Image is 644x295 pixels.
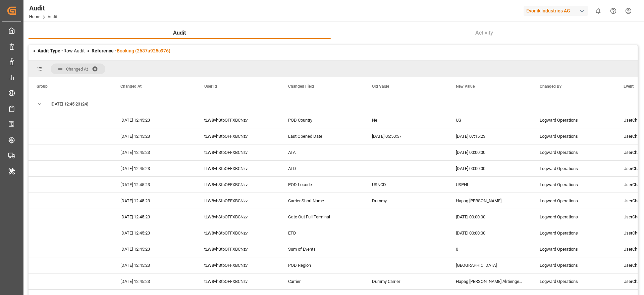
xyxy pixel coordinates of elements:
[196,128,280,144] div: tLW8vhStbOFFXBCNzv
[540,84,561,89] span: Changed By
[532,193,615,209] div: Logward Operations
[204,84,217,89] span: User Id
[606,3,621,18] button: Help Center
[448,241,532,257] div: 0
[112,241,196,257] div: [DATE] 12:45:23
[66,67,88,72] span: Changed At
[532,112,615,128] div: Logward Operations
[280,128,364,144] div: Last Opened Date
[532,128,615,144] div: Logward Operations
[364,193,448,209] div: Dummy
[29,3,57,13] div: Audit
[280,161,364,176] div: ATD
[170,29,189,37] span: Audit
[280,177,364,193] div: POD Locode
[448,112,532,128] div: US
[196,112,280,128] div: tLW8vhStbOFFXBCNzv
[38,47,85,54] div: Row Audit
[372,84,389,89] span: Old Value
[196,225,280,241] div: tLW8vhStbOFFXBCNzv
[448,177,532,193] div: USPHL
[112,128,196,144] div: [DATE] 12:45:23
[196,161,280,176] div: tLW8vhStbOFFXBCNzv
[448,209,532,225] div: [DATE] 00:00:00
[364,128,448,144] div: [DATE] 05:50:57
[364,112,448,128] div: Ne
[280,112,364,128] div: POD Country
[196,177,280,193] div: tLW8vhStbOFFXBCNzv
[280,225,364,241] div: ETD
[473,29,496,37] span: Activity
[524,4,591,17] button: Evonik Industries AG
[196,273,280,289] div: tLW8vhStbOFFXBCNzv
[112,161,196,176] div: [DATE] 12:45:23
[81,96,89,112] span: (24)
[112,257,196,273] div: [DATE] 12:45:23
[280,209,364,225] div: Gate Out Full Terminal
[448,128,532,144] div: [DATE] 07:15:23
[196,209,280,225] div: tLW8vhStbOFFXBCNzv
[196,241,280,257] div: tLW8vhStbOFFXBCNzv
[92,48,170,53] span: Reference -
[456,84,475,89] span: New Value
[112,177,196,193] div: [DATE] 12:45:23
[51,96,80,112] span: [DATE] 12:45:23
[448,144,532,160] div: [DATE] 00:00:00
[532,161,615,176] div: Logward Operations
[532,177,615,193] div: Logward Operations
[591,3,606,18] button: show 0 new notifications
[280,241,364,257] div: Sum of Events
[112,193,196,209] div: [DATE] 12:45:23
[196,193,280,209] div: tLW8vhStbOFFXBCNzv
[112,144,196,160] div: [DATE] 12:45:23
[532,209,615,225] div: Logward Operations
[196,257,280,273] div: tLW8vhStbOFFXBCNzv
[29,27,331,39] button: Audit
[448,257,532,273] div: [GEOGRAPHIC_DATA]
[532,257,615,273] div: Logward Operations
[524,6,588,16] div: Evonik Industries AG
[532,241,615,257] div: Logward Operations
[112,209,196,225] div: [DATE] 12:45:23
[120,84,142,89] span: Changed At
[280,193,364,209] div: Carrier Short Name
[448,225,532,241] div: [DATE] 00:00:00
[331,27,638,39] button: Activity
[532,273,615,289] div: Logward Operations
[37,84,48,89] span: Group
[280,273,364,289] div: Carrier
[364,273,448,289] div: Dummy Carrier
[532,144,615,160] div: Logward Operations
[117,48,170,53] a: Booking (2637a925c976)
[112,273,196,289] div: [DATE] 12:45:23
[288,84,314,89] span: Changed Field
[448,273,532,289] div: Hapag [PERSON_NAME] Aktiengesellschaft
[112,112,196,128] div: [DATE] 12:45:23
[280,144,364,160] div: ATA
[448,161,532,176] div: [DATE] 00:00:00
[38,48,63,53] span: Audit Type -
[532,225,615,241] div: Logward Operations
[29,14,40,19] a: Home
[112,225,196,241] div: [DATE] 12:45:23
[364,177,448,193] div: USNCD
[624,84,634,89] span: Event
[448,193,532,209] div: Hapag [PERSON_NAME]
[280,257,364,273] div: POD Region
[196,144,280,160] div: tLW8vhStbOFFXBCNzv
